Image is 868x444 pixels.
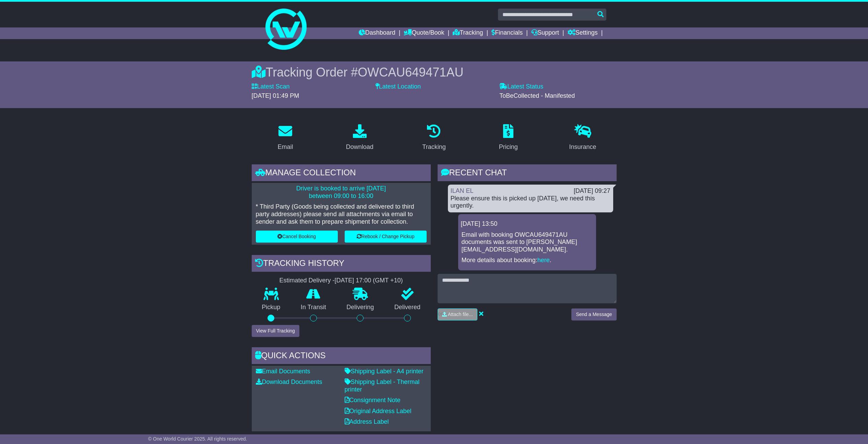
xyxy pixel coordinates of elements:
[252,83,290,91] label: Latest Scan
[462,231,593,254] p: Email with booking OWCAU649471AU documents was sent to [PERSON_NAME][EMAIL_ADDRESS][DOMAIN_NAME].
[345,378,420,393] a: Shipping Label - Thermal printer
[569,142,596,152] div: Insurance
[418,122,450,154] a: Tracking
[571,308,616,320] button: Send a Message
[345,231,427,243] button: Rebook / Change Pickup
[256,231,338,243] button: Cancel Booking
[252,92,299,99] span: [DATE] 01:49 PM
[499,142,518,152] div: Pricing
[252,65,617,80] div: Tracking Order #
[256,378,322,385] a: Download Documents
[252,255,431,273] div: Tracking history
[422,142,445,152] div: Tracking
[384,304,431,311] p: Delivered
[462,257,593,264] p: More details about booking: .
[345,397,401,404] a: Consignment Note
[256,185,427,200] p: Driver is booked to arrive [DATE] between 09:00 to 16:00
[461,220,593,228] div: [DATE] 13:50
[345,368,424,375] a: Shipping Label - A4 printer
[277,142,293,152] div: Email
[252,164,431,183] div: Manage collection
[499,92,575,99] span: ToBeCollected - Manifested
[451,195,610,210] div: Please ensure this is picked up [DATE], we need this urgently.
[252,347,431,366] div: Quick Actions
[491,27,523,39] a: Financials
[358,65,463,79] span: OWCAU649471AU
[290,304,336,311] p: In Transit
[531,27,559,39] a: Support
[495,122,522,154] a: Pricing
[252,325,299,337] button: View Full Tracking
[537,257,550,264] a: here
[376,83,421,91] label: Latest Location
[346,142,373,152] div: Download
[345,418,389,425] a: Address Label
[565,122,601,154] a: Insurance
[256,368,310,375] a: Email Documents
[252,304,291,311] p: Pickup
[453,27,483,39] a: Tracking
[342,122,378,154] a: Download
[335,277,403,284] div: [DATE] 17:00 (GMT +10)
[574,187,610,195] div: [DATE] 09:27
[252,277,431,284] div: Estimated Delivery -
[256,203,427,225] p: * Third Party (Goods being collected and delivered to third party addresses) please send all atta...
[451,187,474,194] a: ILAN EL
[345,408,412,414] a: Original Address Label
[148,436,247,442] span: © One World Courier 2025. All rights reserved.
[499,83,543,91] label: Latest Status
[438,164,617,183] div: RECENT CHAT
[273,122,297,154] a: Email
[568,27,598,39] a: Settings
[404,27,444,39] a: Quote/Book
[359,27,395,39] a: Dashboard
[336,304,384,311] p: Delivering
